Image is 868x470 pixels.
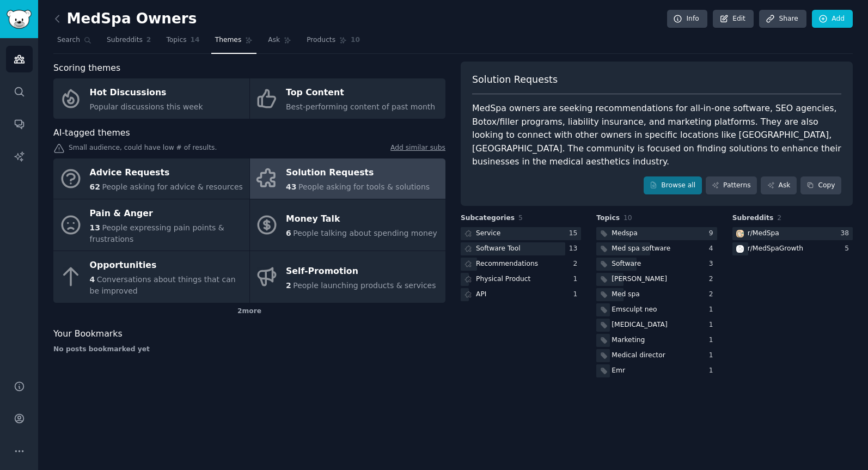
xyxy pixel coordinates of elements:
div: Money Talk [286,211,437,228]
a: MedSpar/MedSpa38 [732,227,853,241]
div: Medical director [612,351,665,361]
div: 2 [709,290,717,300]
a: Products10 [303,32,364,54]
a: [PERSON_NAME]2 [596,273,717,286]
div: Solution Requests [286,164,430,182]
a: Patterns [706,176,757,195]
div: 2 [573,259,582,269]
a: Add similar subs [390,143,445,155]
a: Ask [264,32,295,54]
span: Topics [166,35,186,45]
a: Med spa software4 [596,242,717,256]
span: 62 [90,182,100,191]
div: 2 more [53,303,445,320]
span: Subcategories [461,213,515,223]
div: r/ MedSpa [748,229,779,239]
img: GummySearch logo [7,10,32,29]
div: 15 [569,229,582,239]
span: 43 [286,182,296,191]
div: 38 [840,229,853,239]
a: Edit [713,10,754,28]
a: Software Tool13 [461,242,581,256]
div: 1 [573,274,582,284]
div: r/ MedSpaGrowth [748,244,803,254]
div: Software Tool [476,244,521,254]
a: Info [667,10,707,28]
div: 5 [845,244,853,254]
div: Marketing [612,335,645,345]
a: Hot DiscussionsPopular discussions this week [53,78,249,119]
div: Opportunities [90,257,244,274]
span: 2 [777,214,781,222]
a: Marketing1 [596,334,717,347]
div: Physical Product [476,274,530,284]
span: Conversations about things that can be improved [90,275,236,295]
a: Money Talk6People talking about spending money [250,199,446,251]
div: Small audience, could have low # of results. [53,143,445,155]
div: 2 [709,274,717,284]
a: Topics14 [162,32,203,54]
div: Emr [612,366,625,376]
div: 1 [709,320,717,330]
button: Copy [800,176,841,195]
a: Ask [761,176,797,195]
span: Topics [596,213,620,223]
span: Scoring themes [53,62,120,75]
a: Recommendations2 [461,258,581,271]
span: Subreddits [732,213,774,223]
div: Software [612,259,641,269]
div: 3 [709,259,717,269]
a: Share [759,10,806,28]
h2: MedSpa Owners [53,10,197,28]
span: 13 [90,223,100,232]
div: 1 [709,366,717,376]
div: Med spa software [612,244,670,254]
div: 4 [709,244,717,254]
span: People asking for tools & solutions [298,182,430,191]
div: Recommendations [476,259,538,269]
span: 10 [351,35,360,45]
span: 5 [518,214,523,222]
a: Medspa9 [596,227,717,241]
a: Advice Requests62People asking for advice & resources [53,158,249,199]
span: Ask [268,35,280,45]
a: Search [53,32,95,54]
span: Search [57,35,80,45]
div: Advice Requests [90,164,243,182]
div: Hot Discussions [90,84,203,102]
div: [MEDICAL_DATA] [612,320,667,330]
div: 9 [709,229,717,239]
span: People expressing pain points & frustrations [90,223,224,243]
span: People talking about spending money [293,229,437,237]
a: Self-Promotion2People launching products & services [250,251,446,303]
span: Best-performing content of past month [286,102,435,111]
div: MedSpa owners are seeking recommendations for all-in-one software, SEO agencies, Botox/filler pro... [472,102,841,169]
a: Medical director1 [596,349,717,363]
a: Browse all [644,176,702,195]
span: People asking for advice & resources [102,182,242,191]
span: 4 [90,275,95,284]
a: Emsculpt neo1 [596,303,717,317]
a: Service15 [461,227,581,241]
a: Top ContentBest-performing content of past month [250,78,446,119]
span: 2 [286,281,291,290]
a: Solution Requests43People asking for tools & solutions [250,158,446,199]
a: Software3 [596,258,717,271]
div: Pain & Anger [90,205,244,222]
img: MedSpaGrowth [736,245,744,253]
a: Physical Product1 [461,273,581,286]
div: Medspa [612,229,638,239]
div: 1 [573,290,582,300]
div: 1 [709,351,717,361]
div: Self-Promotion [286,263,436,280]
a: API1 [461,288,581,302]
a: Med spa2 [596,288,717,302]
span: 2 [146,35,151,45]
div: 1 [709,335,717,345]
span: AI-tagged themes [53,126,130,140]
div: No posts bookmarked yet [53,345,445,355]
div: 1 [709,305,717,315]
span: Themes [215,35,242,45]
div: Emsculpt neo [612,305,657,315]
a: Emr1 [596,364,717,378]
